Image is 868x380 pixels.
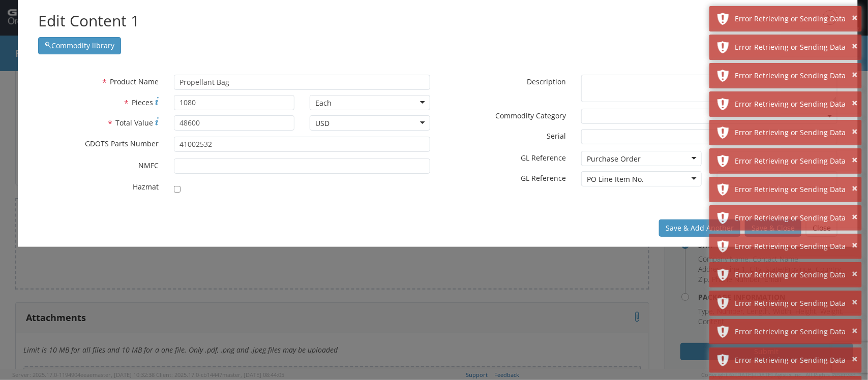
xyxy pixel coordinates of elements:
button: × [852,181,857,196]
div: Error Retrieving or Sending Data [735,128,854,138]
button: × [852,238,857,253]
h2: Edit Content 1 [38,10,837,32]
button: Save & Add Another [659,219,740,237]
button: × [852,124,857,139]
span: GL Reference [521,173,566,183]
div: Error Retrieving or Sending Data [735,156,854,166]
div: Error Retrieving or Sending Data [735,14,854,24]
div: USD [315,118,330,129]
div: Error Retrieving or Sending Data [735,184,854,195]
button: × [852,295,857,310]
div: Error Retrieving or Sending Data [735,298,854,308]
div: Each [315,98,332,108]
div: Purchase Order [587,154,641,164]
span: Product Name [110,77,159,86]
div: Error Retrieving or Sending Data [735,270,854,280]
span: Hazmat [133,182,159,192]
span: Pieces [132,98,153,107]
button: Commodity library [38,37,121,54]
button: × [852,11,857,25]
div: Error Retrieving or Sending Data [735,355,854,365]
span: GL Reference [521,153,566,163]
button: × [852,352,857,367]
span: GDOTS Parts Number [85,139,159,148]
button: × [852,68,857,82]
div: Error Retrieving or Sending Data [735,42,854,52]
button: × [852,210,857,225]
div: Error Retrieving or Sending Data [735,71,854,81]
span: NMFC [138,161,159,170]
span: Total Value [115,118,153,128]
div: Error Retrieving or Sending Data [735,99,854,109]
div: Error Retrieving or Sending Data [735,241,854,251]
button: × [852,153,857,168]
button: × [852,39,857,54]
div: Error Retrieving or Sending Data [735,327,854,337]
button: × [852,324,857,338]
button: × [852,96,857,111]
span: Description [527,77,566,86]
div: PO Line Item No. [587,174,644,184]
button: × [852,267,857,281]
div: Error Retrieving or Sending Data [735,213,854,223]
span: Serial [547,131,566,141]
span: Commodity Category [495,111,566,120]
